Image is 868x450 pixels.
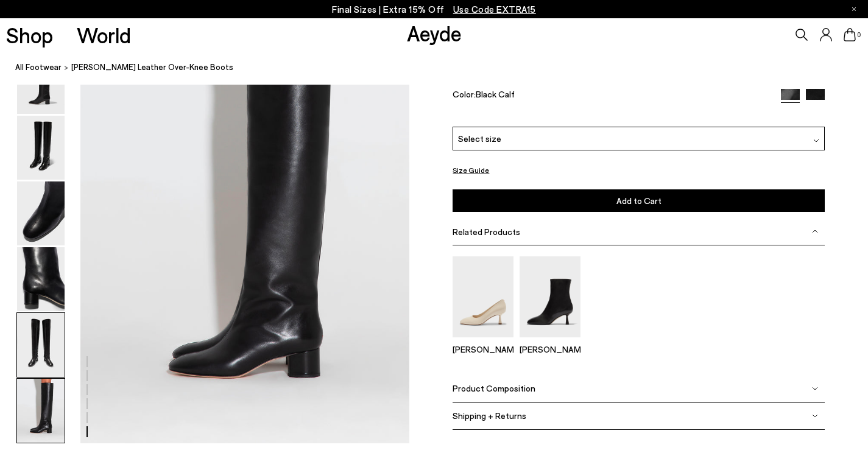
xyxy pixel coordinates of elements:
[616,195,662,206] span: Add to Cart
[6,24,53,46] a: Shop
[15,51,868,85] nav: breadcrumb
[15,61,62,74] a: All Footwear
[453,163,489,178] button: Size Guide
[453,384,535,394] span: Product Composition
[17,247,65,311] img: Willa Leather Over-Knee Boots - Image 4
[812,228,818,234] img: svg%3E
[453,329,513,354] a: Giotta Round-Toe Pumps [PERSON_NAME]
[453,89,769,103] div: Color:
[332,2,536,17] p: Final Sizes | Extra 15% Off
[812,413,818,419] img: svg%3E
[77,24,131,46] a: World
[453,189,824,212] button: Add to Cart
[17,116,65,180] img: Willa Leather Over-Knee Boots - Image 2
[856,32,862,38] span: 0
[458,132,501,145] span: Select size
[812,385,818,392] img: svg%3E
[520,344,580,354] p: [PERSON_NAME]
[813,138,819,144] img: svg%3E
[844,28,856,41] a: 0
[407,20,462,46] a: Aeyde
[520,256,580,337] img: Dorothy Soft Sock Boots
[17,379,65,443] img: Willa Leather Over-Knee Boots - Image 6
[453,4,536,15] span: Navigate to /collections/ss25-final-sizes
[453,256,513,337] img: Giotta Round-Toe Pumps
[17,313,65,377] img: Willa Leather Over-Knee Boots - Image 5
[453,411,526,421] span: Shipping + Returns
[71,61,233,74] span: [PERSON_NAME] Leather Over-Knee Boots
[453,227,520,237] span: Related Products
[17,181,65,245] img: Willa Leather Over-Knee Boots - Image 3
[476,89,515,99] span: Black Calf
[453,344,513,354] p: [PERSON_NAME]
[520,329,580,354] a: Dorothy Soft Sock Boots [PERSON_NAME]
